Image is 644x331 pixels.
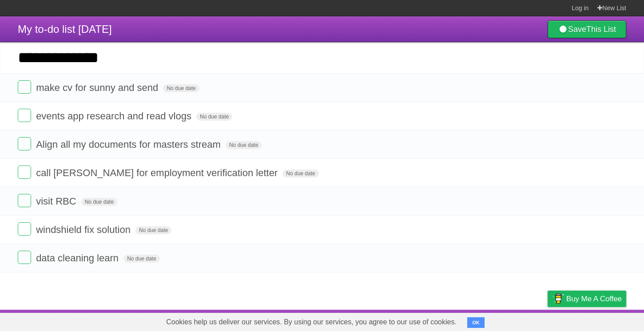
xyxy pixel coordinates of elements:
span: No due date [196,113,232,121]
span: make cv for sunny and send [36,82,160,93]
a: Buy me a coffee [548,291,626,307]
a: About [429,312,448,329]
label: Done [18,109,31,122]
span: No due date [81,198,117,206]
b: This List [586,25,616,34]
span: Buy me a coffee [566,291,622,307]
label: Done [18,80,31,94]
img: Buy me a coffee [552,291,564,306]
span: Cookies help us deliver our services. By using our services, you agree to our use of cookies. [157,313,465,331]
span: call [PERSON_NAME] for employment verification letter [36,167,280,178]
span: No due date [123,255,159,263]
span: visit RBC [36,196,78,207]
a: Terms [506,312,525,329]
span: events app research and read vlogs [36,110,194,122]
span: No due date [135,226,171,234]
span: Align all my documents for masters stream [36,139,223,150]
a: Privacy [536,312,559,329]
button: OK [467,317,485,328]
span: data cleaning learn [36,252,121,264]
label: Done [18,165,31,179]
a: SaveThis List [548,20,626,38]
span: No due date [226,141,262,149]
label: Done [18,251,31,264]
label: Done [18,222,31,236]
span: No due date [163,84,199,92]
span: My to-do list [DATE] [18,23,112,35]
a: Developers [459,312,495,329]
span: No due date [282,169,318,177]
span: windshield fix solution [36,224,133,235]
a: Suggest a feature [570,312,626,329]
label: Done [18,194,31,207]
label: Done [18,137,31,150]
